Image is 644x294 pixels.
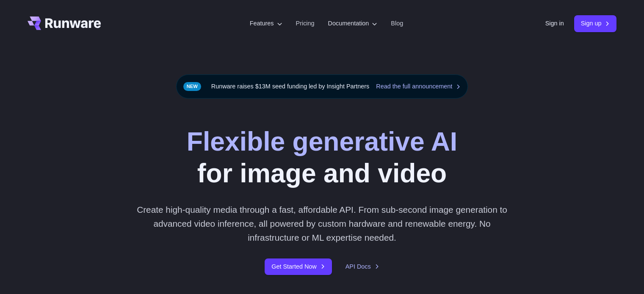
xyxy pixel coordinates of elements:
[28,16,101,30] a: Go to /
[133,203,511,245] p: Create high-quality media through a fast, affordable API. From sub-second image generation to adv...
[176,74,468,99] div: Runware raises $13M seed funding led by Insight Partners
[545,19,564,28] a: Sign in
[574,15,617,32] a: Sign up
[328,19,378,28] label: Documentation
[187,126,457,156] strong: Flexible generative AI
[187,126,457,189] h1: for image and video
[376,82,461,91] a: Read the full announcement
[250,19,282,28] label: Features
[265,258,332,275] a: Get Started Now
[345,262,379,272] a: API Docs
[391,19,403,28] a: Blog
[296,19,315,28] a: Pricing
